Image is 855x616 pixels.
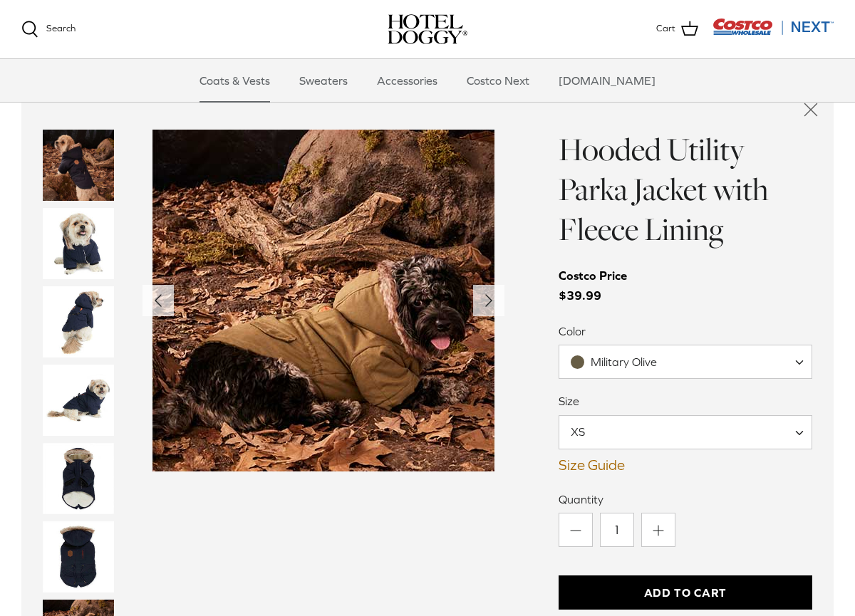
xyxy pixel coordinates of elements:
[388,14,467,44] a: hoteldoggy.com hoteldoggycom
[21,21,76,38] a: Search
[788,87,834,132] a: Close quick buy
[559,355,686,370] span: Military Olive
[43,208,114,279] a: Thumbnail Link
[591,355,657,368] span: Military Olive
[559,266,641,305] span: $39.99
[559,127,769,251] a: Hooded Utility Parka Jacket with Fleece Lining
[454,59,542,102] a: Costco Next
[559,323,812,339] label: Color
[559,575,812,610] button: Add to Cart
[559,491,812,507] label: Quantity
[142,285,174,316] button: Previous
[656,20,698,38] a: Cart
[364,59,450,102] a: Accessories
[712,18,834,36] img: Costco Next
[546,59,668,102] a: [DOMAIN_NAME]
[43,521,114,592] a: Thumbnail Link
[559,393,812,409] label: Size
[388,14,467,44] img: hoteldoggycom
[559,424,613,439] span: XS
[43,443,114,514] a: Thumbnail Link
[559,266,627,286] div: Costco Price
[286,59,361,102] a: Sweaters
[473,285,504,316] button: Next
[46,23,76,33] span: Search
[559,415,812,449] span: XS
[600,513,634,547] input: Quantity
[43,365,114,436] a: Thumbnail Link
[142,130,504,471] a: Show Gallery
[43,130,114,201] a: Thumbnail Link
[187,59,283,102] a: Coats & Vests
[656,21,675,36] span: Cart
[559,456,812,474] a: Size Guide
[712,27,834,38] a: Visit Costco Next
[43,286,114,357] a: Thumbnail Link
[559,345,812,379] span: Military Olive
